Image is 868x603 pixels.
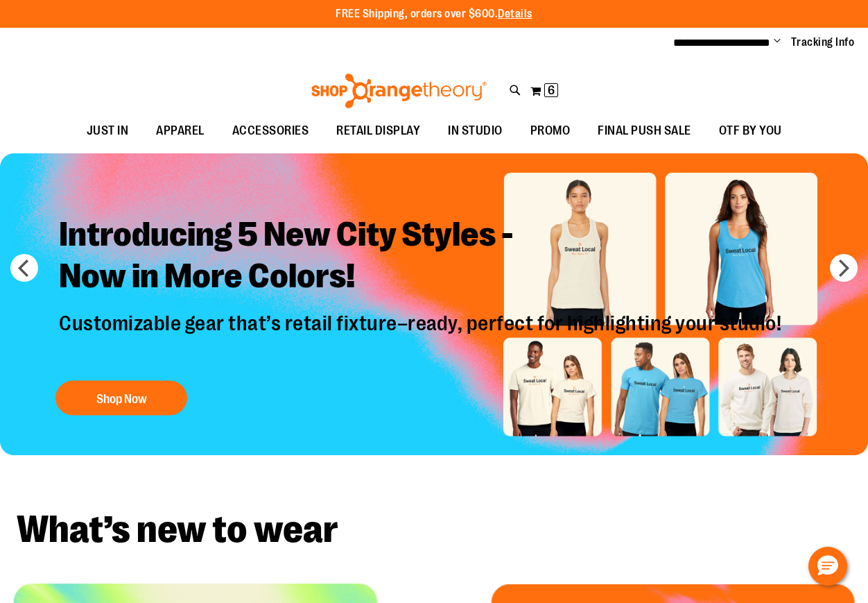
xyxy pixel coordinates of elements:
span: ACCESSORIES [232,115,309,146]
span: RETAIL DISPLAY [336,115,420,146]
button: prev [10,254,38,282]
button: Account menu [774,35,781,49]
a: ACCESSORIES [218,115,323,147]
span: IN STUDIO [448,115,503,146]
h2: Introducing 5 New City Styles - Now in More Colors! [49,203,795,311]
span: JUST IN [87,115,129,146]
a: RETAIL DISPLAY [322,115,434,147]
span: APPAREL [156,115,205,146]
span: 6 [548,83,555,97]
a: Tracking Info [791,35,855,50]
img: Shop Orangetheory [309,74,489,108]
a: Introducing 5 New City Styles -Now in More Colors! Customizable gear that’s retail fixture–ready,... [49,203,795,423]
a: FINAL PUSH SALE [584,115,705,147]
a: PROMO [517,115,584,147]
a: IN STUDIO [434,115,517,147]
p: FREE Shipping, orders over $600. [336,6,532,22]
button: next [830,254,858,282]
a: APPAREL [142,115,218,147]
span: OTF BY YOU [719,115,782,146]
button: Shop Now [55,381,187,416]
a: OTF BY YOU [705,115,796,147]
h2: What’s new to wear [17,511,851,549]
button: Hello, have a question? Let’s chat. [808,547,847,586]
span: FINAL PUSH SALE [598,115,691,146]
span: PROMO [530,115,571,146]
a: JUST IN [73,115,143,147]
p: Customizable gear that’s retail fixture–ready, perfect for highlighting your studio! [49,311,795,367]
a: Details [498,8,532,20]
